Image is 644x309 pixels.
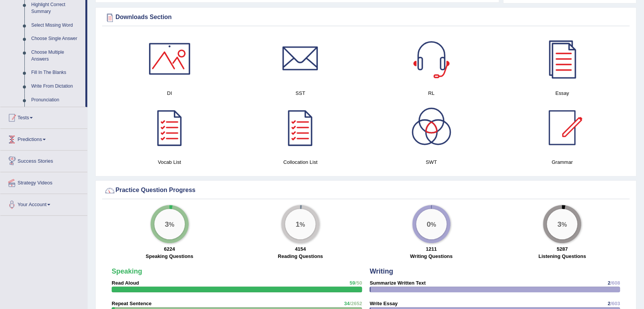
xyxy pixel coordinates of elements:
a: Pronunciation [28,93,85,107]
big: 3 [557,220,562,228]
a: Your Account [0,194,87,213]
span: /608 [610,280,620,286]
a: Choose Single Answer [28,32,85,46]
div: % [547,209,577,239]
h4: SWT [370,158,493,166]
strong: 5287 [557,246,568,252]
h4: Vocab List [108,158,231,166]
span: /603 [610,301,620,306]
div: Downloads Section [104,12,628,23]
div: % [416,209,447,239]
a: Tests [0,107,87,126]
h4: Grammar [501,158,624,166]
label: Listening Questions [538,253,586,260]
a: Fill In The Blanks [28,66,85,80]
span: 59 [349,280,355,286]
strong: 1211 [426,246,437,252]
strong: Read Aloud [112,280,139,286]
strong: Write Essay [370,301,397,306]
h4: Essay [501,89,624,97]
div: % [154,209,185,239]
a: Select Missing Word [28,19,85,32]
span: /2652 [349,301,362,306]
h4: DI [108,89,231,97]
span: /50 [355,280,362,286]
a: Strategy Videos [0,172,87,191]
h4: Collocation List [239,158,362,166]
span: 34 [344,301,349,306]
div: % [285,209,316,239]
h4: SST [239,89,362,97]
big: 1 [296,220,300,228]
label: Reading Questions [278,253,323,260]
span: 2 [607,301,610,306]
label: Writing Questions [410,253,453,260]
div: Practice Question Progress [104,185,628,196]
strong: Speaking [112,267,142,275]
strong: 6224 [164,246,175,252]
a: Choose Multiple Answers [28,46,85,66]
a: Predictions [0,129,87,148]
a: Write From Dictation [28,80,85,93]
big: 3 [165,220,169,228]
strong: Summarize Written Text [370,280,426,286]
label: Speaking Questions [146,253,193,260]
big: 0 [426,220,431,228]
span: 2 [607,280,610,286]
strong: 4154 [295,246,306,252]
strong: Writing [370,267,393,275]
a: Success Stories [0,150,87,170]
strong: Repeat Sentence [112,301,152,306]
h4: RL [370,89,493,97]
